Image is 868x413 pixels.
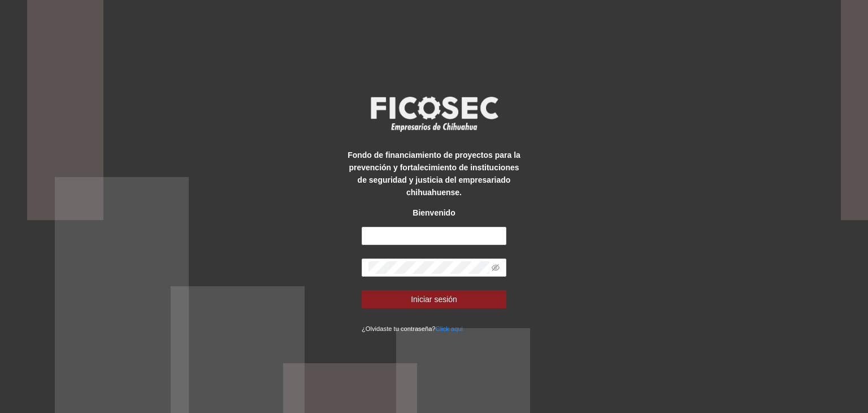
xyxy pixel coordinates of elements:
[362,290,506,308] button: Iniciar sesión
[413,208,455,217] strong: Bienvenido
[492,264,500,272] span: eye-invisible
[363,93,505,135] img: logo
[436,325,463,332] a: Click aqui
[362,325,463,332] small: ¿Olvidaste tu contraseña?
[411,293,457,306] span: Iniciar sesión
[348,150,520,197] strong: Fondo de financiamiento de proyectos para la prevención y fortalecimiento de instituciones de seg...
